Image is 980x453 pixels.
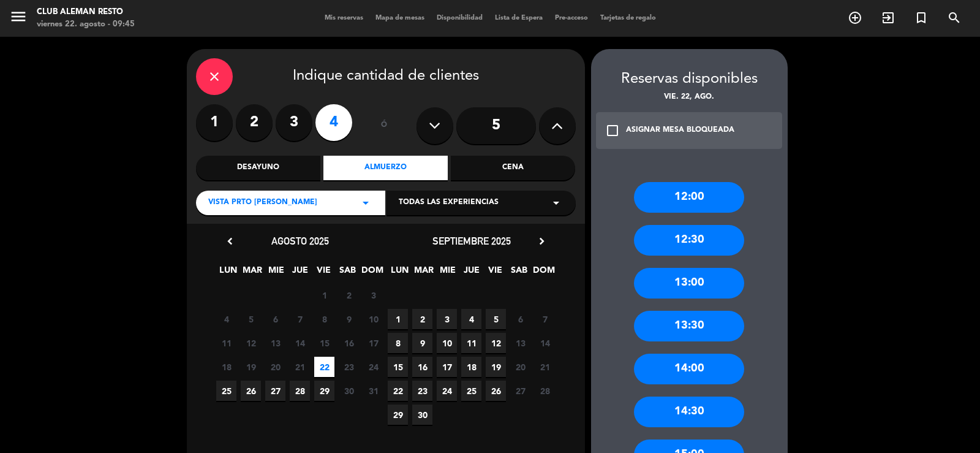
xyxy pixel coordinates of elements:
[634,268,744,299] div: 13:00
[241,357,261,377] span: 19
[437,357,457,377] span: 17
[432,235,511,247] span: septiembre 2025
[265,357,285,377] span: 20
[510,357,530,377] span: 20
[848,10,862,25] i: add_circle_outline
[314,309,334,329] span: 8
[236,104,273,141] label: 2
[314,357,334,377] span: 22
[591,91,788,104] div: vie. 22, ago.
[535,333,555,353] span: 14
[485,263,505,283] span: VIE
[535,309,555,329] span: 7
[339,333,359,353] span: 16
[549,196,563,210] i: arrow_drop_down
[323,156,448,180] div: Almuerzo
[37,6,135,18] div: Club aleman resto
[510,333,530,353] span: 13
[290,263,310,283] span: JUE
[318,15,369,21] span: Mis reservas
[271,235,329,247] span: agosto 2025
[634,182,744,213] div: 12:00
[290,357,310,377] span: 21
[634,397,744,427] div: 14:30
[486,381,506,401] span: 26
[461,263,481,283] span: JUE
[437,333,457,353] span: 10
[339,381,359,401] span: 30
[431,15,489,21] span: Disponibilidad
[242,263,262,283] span: MAR
[314,285,334,305] span: 1
[634,311,744,341] div: 13:30
[339,285,359,305] span: 2
[412,309,432,329] span: 2
[388,333,408,353] span: 8
[914,10,929,25] i: turned_in_not
[241,333,261,353] span: 12
[535,357,555,377] span: 21
[37,18,135,31] div: viernes 22. agosto - 09:45
[314,263,334,283] span: VIE
[314,381,334,401] span: 29
[218,263,238,283] span: LUN
[315,104,352,141] label: 4
[9,7,28,26] i: menu
[510,381,530,401] span: 27
[290,381,310,401] span: 28
[412,381,432,401] span: 23
[363,357,383,377] span: 24
[196,104,233,141] label: 1
[881,10,895,25] i: exit_to_app
[290,309,310,329] span: 7
[489,15,549,21] span: Lista de Espera
[388,309,408,329] span: 1
[390,263,410,283] span: LUN
[265,381,285,401] span: 27
[437,263,458,283] span: MIE
[594,15,662,21] span: Tarjetas de regalo
[461,333,481,353] span: 11
[486,333,506,353] span: 12
[363,285,383,305] span: 3
[363,333,383,353] span: 17
[412,405,432,425] span: 30
[363,381,383,401] span: 31
[437,381,457,401] span: 24
[533,263,553,283] span: DOM
[634,225,744,256] div: 12:30
[626,124,734,137] div: ASIGNAR MESA BLOQUEADA
[207,69,222,84] i: close
[358,196,373,210] i: arrow_drop_down
[461,381,481,401] span: 25
[196,156,320,180] div: Desayuno
[510,309,530,329] span: 6
[216,309,236,329] span: 4
[486,309,506,329] span: 5
[605,123,620,138] i: check_box_outline_blank
[369,15,431,21] span: Mapa de mesas
[399,197,499,209] span: Todas las experiencias
[549,15,594,21] span: Pre-acceso
[535,381,555,401] span: 28
[196,58,576,95] div: Indique cantidad de clientes
[290,333,310,353] span: 14
[412,357,432,377] span: 16
[276,104,312,141] label: 3
[461,309,481,329] span: 4
[437,309,457,329] span: 3
[388,381,408,401] span: 22
[361,263,382,283] span: DOM
[451,156,575,180] div: Cena
[241,309,261,329] span: 5
[591,67,788,91] div: Reservas disponibles
[412,333,432,353] span: 9
[363,309,383,329] span: 10
[461,357,481,377] span: 18
[314,333,334,353] span: 15
[634,354,744,384] div: 14:00
[265,309,285,329] span: 6
[216,381,236,401] span: 25
[224,235,236,248] i: chevron_left
[509,263,529,283] span: SAB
